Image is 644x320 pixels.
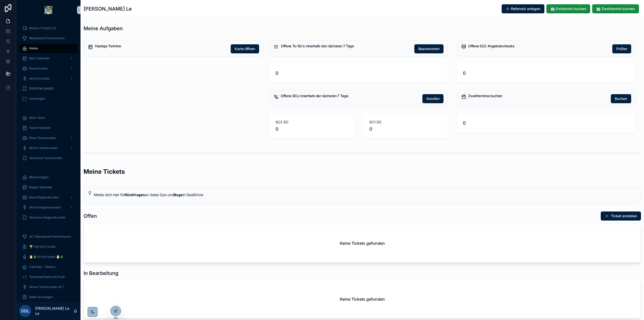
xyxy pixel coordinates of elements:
a: Teamlead Referrals Push [19,272,77,281]
span: Referral anlegen [29,295,53,299]
h2: Keine Tickets gefunden [340,296,385,302]
span: Meine Region [29,175,49,179]
span: 0 [463,70,629,77]
button: Buchen [611,94,631,103]
h1: In Bearbeitung [84,270,118,277]
span: 🎅🎄Ho Ho Hustle 🎅🎄 [29,255,64,259]
span: [PERSON_NAME] [29,87,54,91]
span: Verlorene Teamkunden [29,156,62,160]
strong: Bugs [174,193,183,197]
span: 0 [463,120,629,127]
h1: Offen [84,212,97,220]
span: SC1 DC [369,120,442,125]
span: Home [29,46,38,50]
span: Noloco Tickets 2.0 [29,26,56,30]
a: Verlorene Regionskunden [19,213,77,222]
a: Meine Region [19,173,77,182]
strong: Rückfragen [125,193,145,197]
span: 0 [275,126,348,133]
button: Beantworten [414,44,444,53]
a: ALT Monatliche Performance [19,232,77,241]
div: scrollable content [16,20,80,302]
span: Region Kalender [29,185,53,189]
a: Aktive Regionskunden [19,203,77,212]
a: Neue Regionskunden [19,193,77,202]
span: Verlorene Regionskunden [29,216,66,220]
button: 🗓️ Ersttermin buchen [546,4,590,13]
a: Aktive Teamkunden ALT [19,282,77,292]
p: [PERSON_NAME] Le Le [35,306,73,316]
a: Referral anlegen [19,293,77,302]
h5: Offene DCs innerhalb der nächsten 7 Tage [281,94,418,98]
h1: Meine Aufgaben [84,25,123,32]
span: DDL [21,308,29,314]
span: ALT Monatliche Performance [29,235,71,239]
span: SC2 DC [275,120,348,125]
button: Karte öffnen [231,44,259,53]
span: 🗓️ Ersttermin buchen [550,6,586,11]
span: Neue Kunden [29,66,48,70]
span: Monatliche Performance [29,36,65,40]
span: Karte öffnen [235,46,255,51]
span: Team Kalender [29,126,51,130]
a: Aktive Kunden [19,74,77,83]
button: 🗓️ Zweittermin buchen [592,4,639,13]
a: Home [19,44,77,53]
a: 🏆 Self Gen Hustle [19,242,77,251]
div: Melde dich hier für **Rückfragen** an Sales Ops und **Bugs** in DealDriver [94,192,637,198]
button: Anrufen [422,94,444,103]
h5: Offene SC2 Angebotschecks [468,44,608,48]
h2: Keine Tickets gefunden [340,240,385,246]
button: ➕ Referrals anlegen [502,4,544,13]
a: [PERSON_NAME] [19,84,77,93]
a: Calendar - Noloco [19,262,77,271]
h5: Heutige Termine [95,44,227,48]
span: Aktive Teamkunden [29,146,58,150]
span: Aktive Kunden [29,77,50,81]
span: Calendar - Noloco [29,265,55,269]
span: Mein Kalender [29,56,50,60]
a: Neue Teamkunden [19,133,77,143]
a: Mein Kalender [19,54,77,63]
a: Noloco Tickets 2.0 [19,24,77,33]
h5: Offene To-Do's innerhalb der nächsten 7 Tage [281,44,410,48]
span: Neue Regionskunden [29,195,59,199]
a: 🎅🎄Ho Ho Hustle 🎅🎄 [19,252,77,261]
a: Unterlagen [19,94,77,103]
span: Neue Teamkunden [29,136,56,140]
a: Verlorene Teamkunden [19,154,77,163]
h1: [PERSON_NAME] Le [84,5,132,12]
button: Prüfen [612,44,631,53]
span: ➕ Referrals anlegen [506,6,540,11]
span: 0 [369,126,442,133]
button: Ticket erstellen [601,211,641,221]
span: Unterlagen [29,97,45,101]
span: Aktive Regionskunden [29,205,61,209]
span: Mein Team [29,116,45,120]
span: Aktive Teamkunden ALT [29,285,64,289]
span: Prüfen [616,46,627,51]
a: Team Kalender [19,123,77,132]
h5: Zweittermine buchen [468,94,607,98]
a: Neue Kunden [19,64,77,73]
span: Beantworten [418,46,439,51]
span: Teamlead Referrals Push [29,275,65,279]
img: App logo [44,6,52,14]
p: Melde dich hier für an Sales Ops und in DealDriver [94,192,637,198]
a: Mein Team [19,113,77,122]
span: 🏆 Self Gen Hustle [29,245,56,249]
span: Buchen [615,96,627,101]
span: 0 [275,70,442,77]
a: Monatliche Performance [19,34,77,43]
h2: Meine Tickets [84,167,125,176]
a: Region Kalender [19,183,77,192]
span: 🗓️ Zweittermin buchen [596,6,635,11]
a: Aktive Teamkunden [19,144,77,153]
span: Anrufen [426,96,439,101]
